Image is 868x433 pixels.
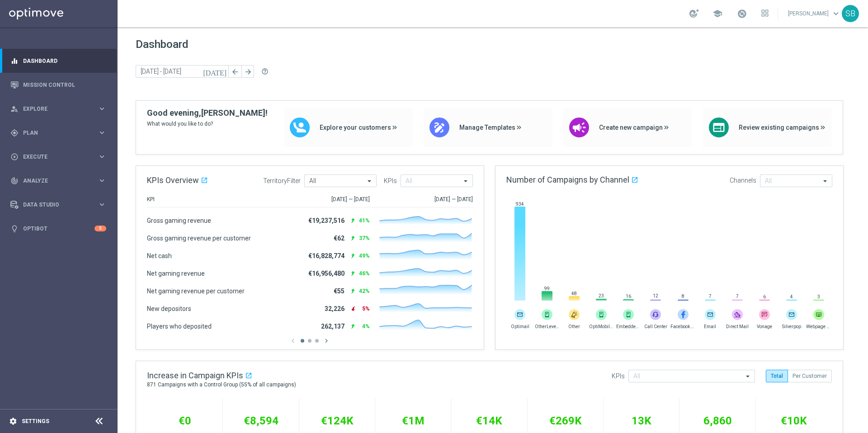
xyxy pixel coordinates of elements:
[10,201,98,209] div: Data Studio
[98,200,106,209] i: keyboard_arrow_right
[10,129,107,136] button: gps_fixed Plan keyboard_arrow_right
[10,153,19,161] i: play_circle_outline
[712,9,722,19] span: school
[10,225,19,233] i: lightbulb
[10,105,19,113] i: person_search
[10,153,98,161] div: Execute
[10,177,98,185] div: Analyze
[10,177,107,184] button: track_changes Analyze keyboard_arrow_right
[22,419,49,424] a: Settings
[10,49,106,73] div: Dashboard
[23,154,98,160] span: Execute
[10,216,106,240] div: Optibot
[10,201,107,208] button: Data Studio keyboard_arrow_right
[10,153,107,160] button: play_circle_outline Execute keyboard_arrow_right
[23,73,106,97] a: Mission Control
[23,178,98,184] span: Analyze
[23,216,94,240] a: Optibot
[23,130,98,136] span: Plan
[94,226,106,231] div: 5
[23,202,98,207] span: Data Studio
[23,49,106,73] a: Dashboard
[10,129,19,137] i: gps_fixed
[10,73,106,97] div: Mission Control
[98,152,106,161] i: keyboard_arrow_right
[842,5,859,22] div: SB
[9,417,17,425] i: settings
[10,81,107,89] button: Mission Control
[10,105,98,113] div: Explore
[831,9,841,19] span: keyboard_arrow_down
[10,177,19,185] i: track_changes
[10,57,19,65] i: equalizer
[23,106,98,112] span: Explore
[10,105,107,113] button: person_search Explore keyboard_arrow_right
[98,104,106,113] i: keyboard_arrow_right
[10,129,98,137] div: Plan
[10,57,107,65] button: equalizer Dashboard
[787,7,842,20] a: [PERSON_NAME]keyboard_arrow_down
[98,176,106,185] i: keyboard_arrow_right
[10,225,107,232] button: lightbulb Optibot 5
[98,128,106,137] i: keyboard_arrow_right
